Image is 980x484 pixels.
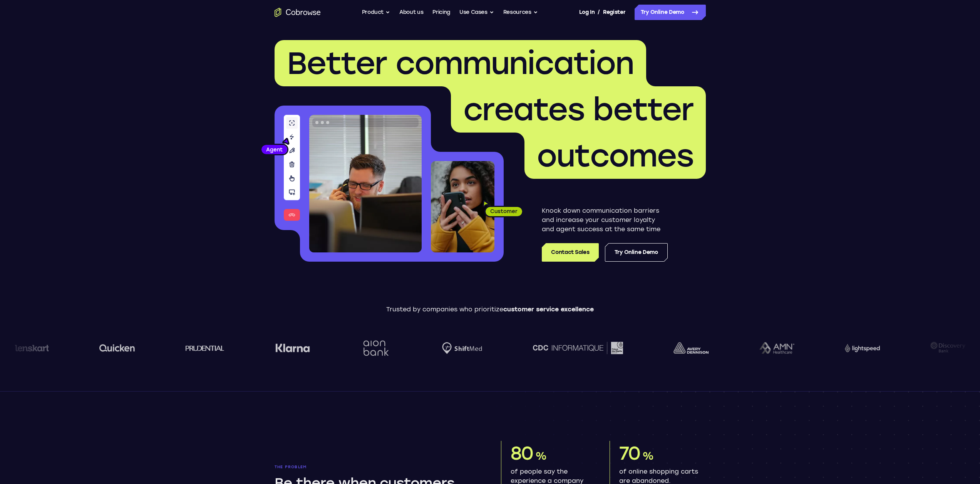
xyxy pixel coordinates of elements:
[537,137,694,174] span: outcomes
[511,442,534,464] span: 80
[673,342,708,354] img: avery-dennison
[532,342,622,354] img: CDC Informatique
[309,115,422,252] img: A customer support agent talking on the phone
[603,5,625,20] a: Register
[535,449,546,462] span: %
[459,5,494,20] button: Use Cases
[579,5,595,20] a: Log In
[442,342,482,354] img: Shiftmed
[503,5,538,20] button: Resources
[503,306,594,313] span: customer service excellence
[635,5,706,20] a: Try Online Demo
[542,206,668,234] p: Knock down communication barriers and increase your customer loyalty and agent success at the sam...
[432,5,450,20] a: Pricing
[99,342,135,354] img: quicken
[844,344,879,352] img: Lightspeed
[362,5,390,20] button: Product
[275,465,479,469] p: The problem
[287,45,634,82] span: Better communication
[759,342,794,354] img: AMN Healthcare
[542,243,598,262] a: Contact Sales
[642,449,653,462] span: %
[605,243,668,262] a: Try Online Demo
[463,91,694,128] span: creates better
[360,333,391,364] img: Aion Bank
[399,5,423,20] a: About us
[598,8,600,17] span: /
[185,345,224,351] img: prudential
[431,161,494,252] img: A customer holding their phone
[275,8,321,17] a: Go to the home page
[275,343,309,353] img: Klarna
[619,442,641,464] span: 70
